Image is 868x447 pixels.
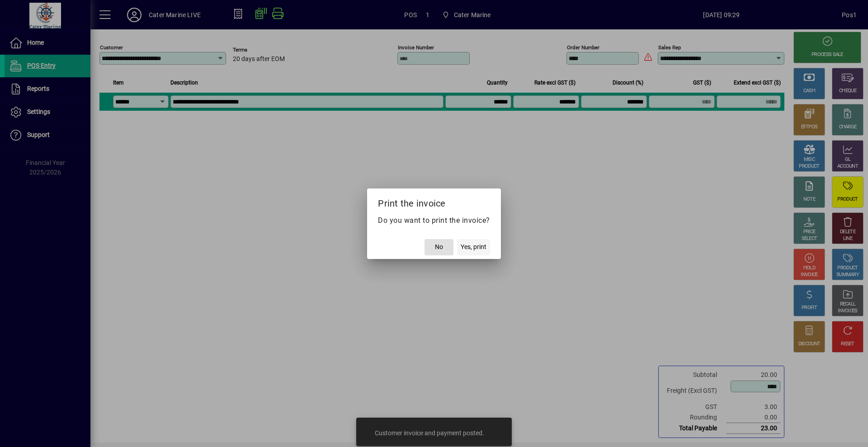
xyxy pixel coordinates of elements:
button: Yes, print [457,239,490,255]
p: Do you want to print the invoice? [378,215,490,226]
span: No [435,242,443,252]
span: Yes, print [461,242,486,252]
button: No [425,239,453,255]
h2: Print the invoice [367,188,501,215]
